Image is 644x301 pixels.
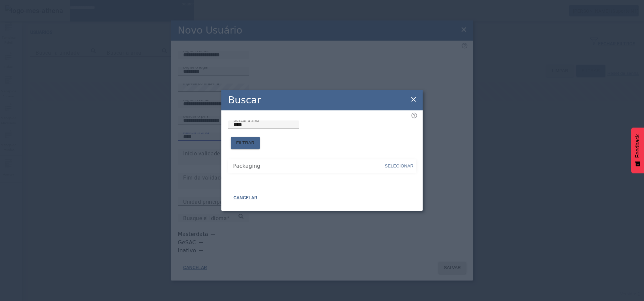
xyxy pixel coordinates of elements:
[228,93,261,107] h2: Buscar
[228,192,263,204] button: CANCELAR
[385,163,414,168] span: SELECIONAR
[635,134,641,158] span: Feedback
[233,162,384,170] span: Packaging
[233,195,257,201] span: CANCELAR
[231,137,260,149] button: FILTRAR
[384,160,414,172] button: SELECIONAR
[631,128,644,173] button: Feedback - Mostrar pesquisa
[233,118,260,122] mat-label: Buscar a área
[236,140,255,146] span: FILTRAR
